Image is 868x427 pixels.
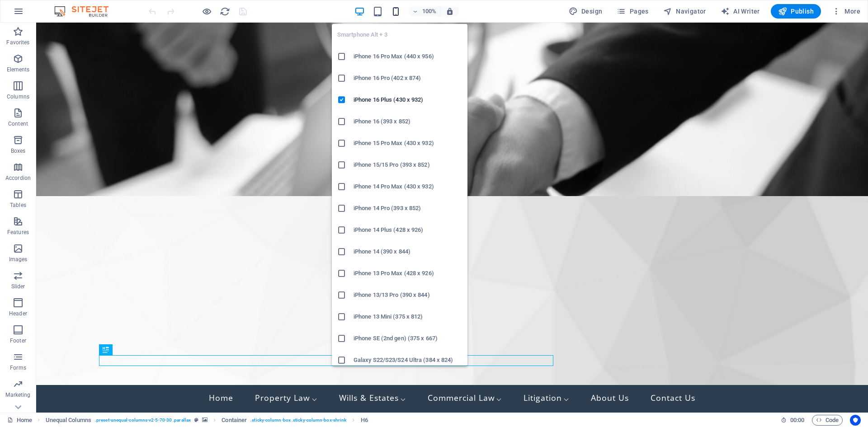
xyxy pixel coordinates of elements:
h6: iPhone 16 Pro (402 x 874) [354,73,462,84]
h6: iPhone 15 Pro Max (430 x 932) [354,138,462,149]
i: Reload page [220,6,230,17]
span: Click to select. Double-click to edit [46,415,91,426]
span: . sticky-column-box .sticky-column-box-shrink [250,415,346,426]
h6: iPhone 14 Pro Max (430 x 932) [354,181,462,192]
p: Tables [10,202,26,209]
h6: iPhone 16 (393 x 852) [354,116,462,127]
i: On resize automatically adjust zoom level to fit chosen device. [446,7,454,15]
button: reload [219,6,230,17]
p: Forms [10,364,26,371]
button: Click here to leave preview mode and continue editing [201,6,212,17]
button: AI Writer [717,4,764,19]
p: Footer [10,337,26,344]
span: Design [569,7,603,16]
h6: iPhone 15/15 Pro (393 x 852) [354,160,462,170]
p: Favorites [6,39,29,46]
h6: iPhone 14 (390 x 844) [354,246,462,257]
button: Usercentrics [850,415,861,426]
i: This element contains a background [202,418,208,422]
h6: iPhone 16 Plus (430 x 932) [354,94,462,105]
p: Elements [7,66,30,73]
h6: 100% [422,6,437,17]
h6: iPhone 16 Pro Max (440 x 956) [354,51,462,62]
button: Code [812,415,843,426]
h6: iPhone SE (2nd gen) (375 x 667) [354,333,462,344]
h6: iPhone 13/13 Pro (390 x 844) [354,290,462,300]
i: This element is a customizable preset [194,418,198,422]
p: Header [9,310,27,317]
button: Navigator [660,4,710,19]
p: Features [7,229,29,236]
nav: breadcrumb [46,415,368,426]
p: Images [9,256,28,263]
p: Slider [11,283,25,290]
p: Content [8,120,28,127]
span: 00 00 [790,415,804,426]
button: Design [565,4,606,19]
span: Click to select. Double-click to edit [361,415,368,426]
button: More [828,4,864,19]
span: Pages [617,7,648,16]
p: Marketing [5,391,30,399]
span: AI Writer [721,7,760,16]
span: . preset-unequal-columns-v2-5-70-30 .parallax [95,415,191,426]
img: Editor Logo [52,6,120,17]
span: Code [816,415,839,426]
button: 100% [409,6,441,17]
p: Accordion [5,174,31,182]
h6: iPhone 13 Mini (375 x 812) [354,311,462,322]
a: Click to cancel selection. Double-click to open Pages [7,415,32,426]
p: Boxes [11,147,26,155]
h6: iPhone 14 Plus (428 x 926) [354,225,462,235]
h6: Session time [781,415,805,426]
h6: iPhone 13 Pro Max (428 x 926) [354,268,462,279]
span: : [797,417,798,423]
span: Navigator [663,7,706,16]
span: More [832,7,860,16]
p: Columns [7,93,29,100]
h6: Galaxy S22/S23/S24 Ultra (384 x 824) [354,355,462,366]
span: Publish [778,7,814,16]
span: Click to select. Double-click to edit [222,415,247,426]
h6: iPhone 14 Pro (393 x 852) [354,203,462,214]
button: Pages [613,4,652,19]
button: Publish [771,4,821,19]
